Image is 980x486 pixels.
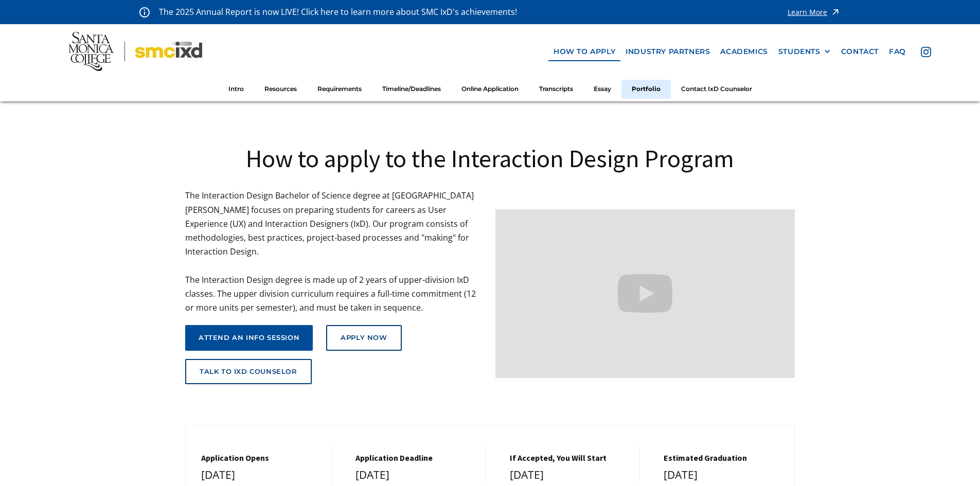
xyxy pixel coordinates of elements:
[836,42,884,61] a: contact
[139,7,150,17] img: icon - information - alert
[200,368,297,376] div: talk to ixd counselor
[495,209,795,377] iframe: Design your future with a Bachelor's Degree in Interaction Design from Santa Monica College
[199,334,299,342] div: attend an info session
[185,189,485,315] p: The Interaction Design Bachelor of Science degree at [GEOGRAPHIC_DATA][PERSON_NAME] focuses on pr...
[788,9,827,16] div: Learn More
[715,42,773,61] a: Academics
[355,466,475,484] div: [DATE]
[159,5,518,19] p: The 2025 Annual Report is now LIVE! Click here to learn more about SMC IxD's achievements!
[355,453,475,463] h5: Application Deadline
[620,42,715,61] a: industry partners
[778,47,831,56] div: STUDENTS
[185,359,312,385] a: talk to ixd counselor
[921,47,931,57] img: icon - instagram
[201,453,321,463] h5: Application Opens
[218,80,254,99] a: Intro
[185,142,795,174] h1: How to apply to the Interaction Design Program
[671,80,762,99] a: Contact IxD Counselor
[451,80,529,99] a: Online Application
[68,32,202,71] img: Santa Monica College - SMC IxD logo
[510,453,630,463] h5: If Accepted, You Will Start
[884,42,911,61] a: faq
[510,466,630,484] div: [DATE]
[621,80,671,99] a: Portfolio
[254,80,307,99] a: Resources
[326,325,401,351] a: Apply Now
[583,80,621,99] a: Essay
[307,80,372,99] a: Requirements
[201,466,321,484] div: [DATE]
[664,466,784,484] div: [DATE]
[185,325,313,351] a: attend an info session
[778,47,821,56] div: STUDENTS
[372,80,451,99] a: Timeline/Deadlines
[529,80,583,99] a: Transcripts
[548,42,620,61] a: how to apply
[341,334,387,342] div: Apply Now
[788,5,841,19] a: Learn More
[830,5,841,19] img: icon - arrow - alert
[664,453,784,463] h5: estimated graduation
